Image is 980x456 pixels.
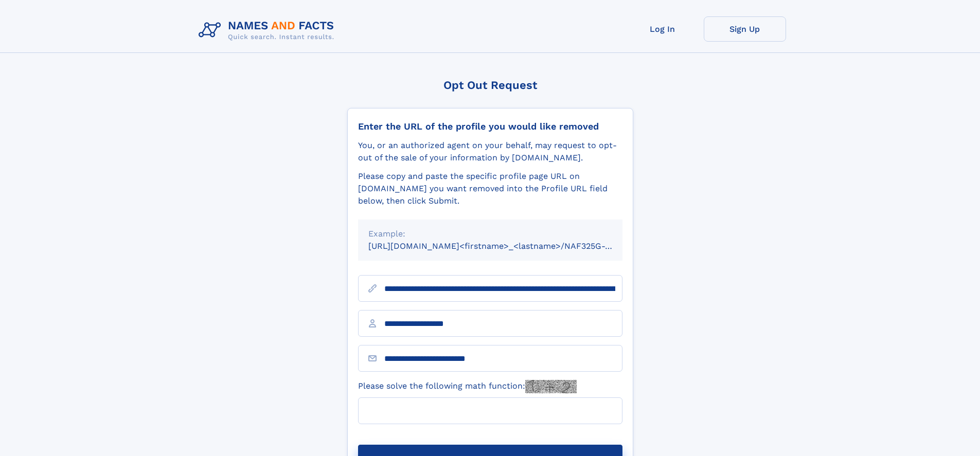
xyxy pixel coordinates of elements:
div: You, or an authorized agent on your behalf, may request to opt-out of the sale of your informatio... [358,139,622,164]
small: [URL][DOMAIN_NAME]<firstname>_<lastname>/NAF325G-xxxxxxxx [368,241,642,251]
img: Logo Names and Facts [194,16,343,44]
div: Opt Out Request [347,79,633,92]
a: Log In [621,16,704,42]
div: Please copy and paste the specific profile page URL on [DOMAIN_NAME] you want removed into the Pr... [358,170,622,207]
label: Please solve the following math function: [358,380,577,393]
a: Sign Up [704,16,786,42]
div: Example: [368,228,612,240]
div: Enter the URL of the profile you would like removed [358,121,622,132]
